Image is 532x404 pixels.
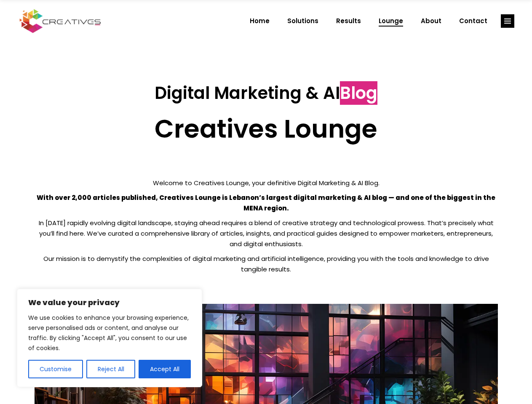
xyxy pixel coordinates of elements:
[287,10,318,32] span: Solutions
[35,178,498,188] p: Welcome to Creatives Lounge, your definitive Digital Marketing & AI Blog.
[35,253,498,274] p: Our mission is to demystify the complexities of digital marketing and artificial intelligence, pr...
[459,10,487,32] span: Contact
[139,360,191,378] button: Accept All
[35,218,498,249] p: In [DATE] rapidly evolving digital landscape, staying ahead requires a blend of creative strategy...
[86,360,136,378] button: Reject All
[17,289,202,387] div: We value your privacy
[28,313,191,353] p: We use cookies to enhance your browsing experience, serve personalised ads or content, and analys...
[421,10,441,32] span: About
[278,10,327,32] a: Solutions
[35,83,498,103] h3: Digital Marketing & AI
[327,10,370,32] a: Results
[28,360,83,378] button: Customise
[35,114,498,144] h2: Creatives Lounge
[28,298,191,308] p: We value your privacy
[250,10,270,32] span: Home
[241,10,278,32] a: Home
[340,81,377,105] span: Blog
[450,10,496,32] a: Contact
[37,193,495,213] strong: With over 2,000 articles published, Creatives Lounge is Lebanon’s largest digital marketing & AI ...
[412,10,450,32] a: About
[18,8,103,34] img: Creatives
[370,10,412,32] a: Lounge
[379,10,403,32] span: Lounge
[501,14,514,28] a: link
[336,10,361,32] span: Results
